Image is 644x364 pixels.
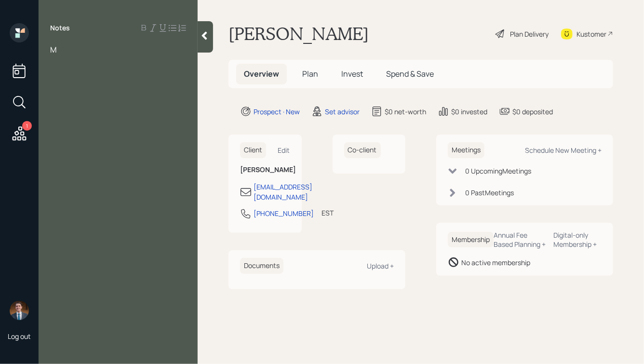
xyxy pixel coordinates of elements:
[512,107,553,117] div: $0 deposited
[240,258,283,274] h6: Documents
[510,29,549,39] div: Plan Delivery
[10,301,29,320] img: hunter_neumayer.jpg
[451,107,487,117] div: $0 invested
[325,107,360,117] div: Set advisor
[341,68,363,79] span: Invest
[254,208,314,218] div: [PHONE_NUMBER]
[322,208,334,218] div: EST
[254,182,312,202] div: [EMAIL_ADDRESS][DOMAIN_NAME]
[244,68,279,79] span: Overview
[50,23,70,33] label: Notes
[344,142,381,158] h6: Co-client
[240,142,266,158] h6: Client
[465,188,514,198] div: 0 Past Meeting s
[8,332,31,341] div: Log out
[240,166,290,174] h6: [PERSON_NAME]
[278,146,290,155] div: Edit
[494,230,546,249] div: Annual Fee Based Planning +
[228,23,369,44] h1: [PERSON_NAME]
[302,68,318,79] span: Plan
[465,166,531,176] div: 0 Upcoming Meeting s
[448,142,484,158] h6: Meetings
[386,68,434,79] span: Spend & Save
[525,146,602,155] div: Schedule New Meeting +
[22,121,32,131] div: 1
[448,232,494,248] h6: Membership
[461,257,530,268] div: No active membership
[367,261,394,270] div: Upload +
[577,29,606,39] div: Kustomer
[385,107,426,117] div: $0 net-worth
[254,107,300,117] div: Prospect · New
[50,44,56,55] span: M
[554,230,602,249] div: Digital-only Membership +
